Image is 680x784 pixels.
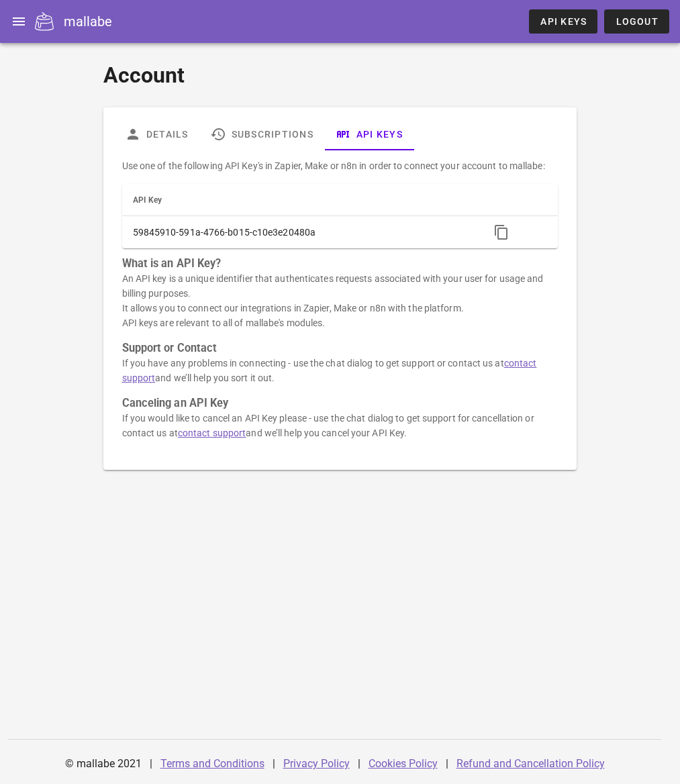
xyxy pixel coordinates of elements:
[122,411,558,440] p: If you would like to cancel an API Key please - use the chat dialog to get support for cancellati...
[122,396,558,411] h3: Canceling an API Key
[283,757,350,770] a: Privacy Policy
[358,748,360,780] div: |
[540,16,587,27] span: API Keys
[178,428,246,438] a: contact support
[103,59,577,91] h1: Account
[150,748,152,780] div: |
[199,118,324,150] a: Subscriptions
[273,748,275,780] div: |
[133,195,162,205] span: API Key
[160,757,264,770] a: Terms and Conditions
[122,341,558,356] h3: Support or Contact
[57,748,150,780] div: © mallabe 2021
[122,184,479,216] th: API Key: Not sorted. Activate to sort ascending.
[114,118,199,150] a: Details
[446,748,448,780] div: |
[369,757,438,770] a: Cookies Policy
[64,11,112,32] div: mallabe
[122,271,558,330] p: An API key is a unique identifier that authenticates requests associated with your user for usage...
[615,16,659,27] span: Logout
[604,9,669,34] button: Logout
[456,757,605,770] a: Refund and Cancellation Policy
[497,697,674,761] iframe: Tidio Chat
[122,356,558,385] p: If you have any problems in connecting - use the chat dialog to get support or contact us at and ...
[122,158,558,173] p: Use one of the following API Key's in Zapier, Make or n8n in order to connect your account to mal...
[324,118,414,150] a: API Keys
[122,256,558,271] h3: What is an API Key?
[122,216,479,248] td: 59845910-591a-4766-b015-c10e3e20480a
[529,9,597,34] a: API Keys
